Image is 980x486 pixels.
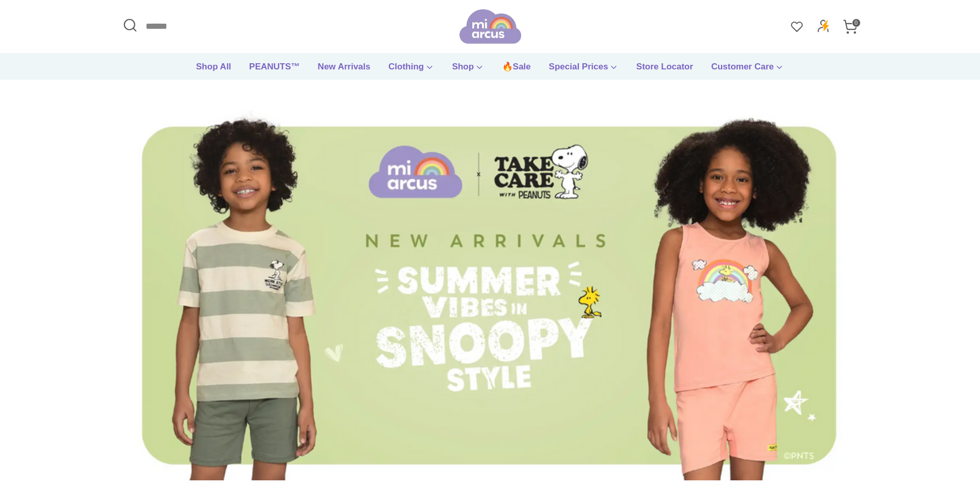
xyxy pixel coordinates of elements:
[120,111,861,481] a: peanuts miarcus new arrival
[852,19,861,27] span: 0
[120,15,140,35] button: Open Search
[840,16,861,37] a: 0
[241,60,307,80] a: PEANUTS™
[703,60,792,80] a: Customer Care
[444,60,492,80] a: Shop
[494,60,539,80] a: 🔥Sale
[188,60,239,80] a: Shop All
[629,60,701,80] a: Store Locator
[310,60,378,80] a: New Arrivals
[459,8,521,45] img: miarcus-logo
[381,60,442,80] a: Clothing
[541,60,626,80] a: Special Prices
